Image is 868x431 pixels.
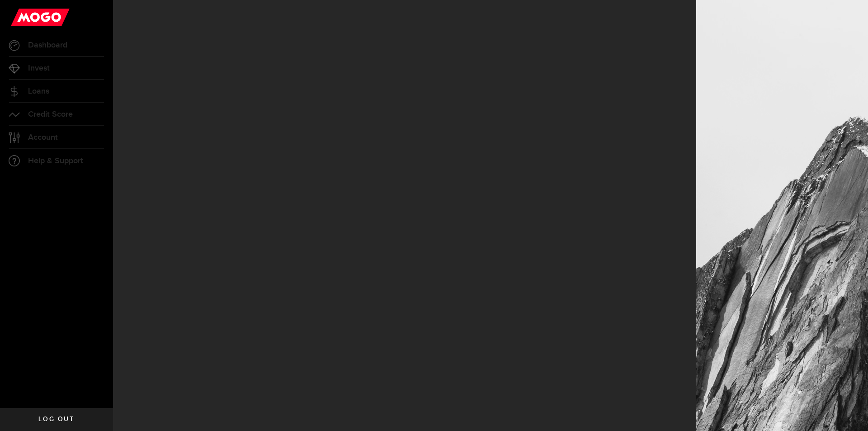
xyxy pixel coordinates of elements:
[28,110,73,118] span: Credit Score
[28,64,50,72] span: Invest
[28,133,58,142] span: Account
[38,416,74,422] span: Log out
[28,87,49,95] span: Loans
[28,157,83,165] span: Help & Support
[28,41,67,49] span: Dashboard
